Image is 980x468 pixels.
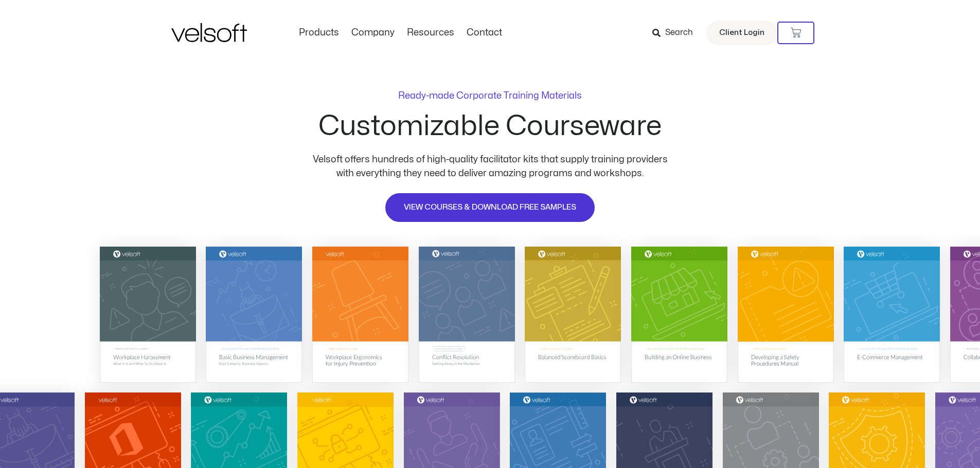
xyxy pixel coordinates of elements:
[293,27,508,39] nav: Menu
[460,27,508,39] a: ContactMenu Toggle
[404,201,576,214] span: VIEW COURSES & DOWNLOAD FREE SAMPLES
[345,27,401,39] a: CompanyMenu Toggle
[401,27,460,39] a: ResourcesMenu Toggle
[293,27,345,39] a: ProductsMenu Toggle
[305,153,675,180] p: Velsoft offers hundreds of high-quality facilitator kits that supply training providers with ever...
[398,91,582,101] p: Ready-made Corporate Training Materials
[171,23,247,42] img: Velsoft Training Materials
[384,192,596,223] a: VIEW COURSES & DOWNLOAD FREE SAMPLES
[665,26,693,40] span: Search
[719,26,764,40] span: Client Login
[706,21,777,45] a: Client Login
[652,24,700,42] a: Search
[318,113,662,140] h2: Customizable Courseware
